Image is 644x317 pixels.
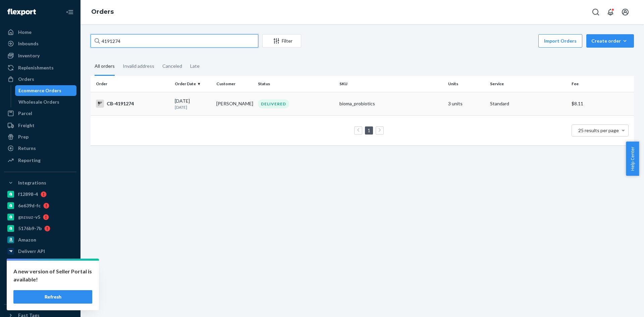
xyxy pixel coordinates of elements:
[18,214,40,220] div: gnzsuz-v5
[626,142,639,176] button: Help Center
[15,97,77,107] a: Wholesale Orders
[255,76,337,92] th: Status
[4,280,76,291] a: colon-broom
[4,234,76,245] a: Amazon
[4,74,76,85] a: Orders
[15,85,77,96] a: Ecommerce Orders
[91,8,114,15] a: Orders
[569,92,634,115] td: $8.11
[18,29,32,36] div: Home
[18,202,41,209] div: 6e639d-fc
[4,120,76,131] a: Freight
[4,246,76,257] a: Deliverr API
[4,62,76,73] a: Replenishments
[18,191,38,198] div: f12898-4
[18,76,34,83] div: Orders
[13,267,92,283] p: A new version of Seller Portal is available!
[445,92,487,115] td: 3 units
[91,34,258,48] input: Search orders
[18,64,54,71] div: Replenishments
[190,57,200,75] div: Late
[18,52,40,59] div: Inventory
[7,9,36,15] img: Flexport logo
[214,92,255,115] td: [PERSON_NAME]
[4,177,76,188] button: Integrations
[4,131,76,142] a: Prep
[18,110,32,117] div: Parcel
[258,99,289,108] div: DELIVERED
[18,145,36,152] div: Returns
[162,57,182,75] div: Canceled
[13,290,92,304] button: Refresh
[4,212,76,222] a: gnzsuz-v5
[18,40,39,47] div: Inbounds
[4,223,76,234] a: 5176b9-7b
[4,38,76,49] a: Inbounds
[487,76,569,92] th: Service
[18,87,61,94] div: Ecommerce Orders
[4,257,76,268] a: pulsetto
[123,57,154,75] div: Invalid address
[18,134,29,140] div: Prep
[175,98,211,110] div: [DATE]
[18,157,41,164] div: Reporting
[4,27,76,38] a: Home
[4,155,76,166] a: Reporting
[339,100,443,107] div: bioma_probiotics
[538,34,582,48] button: Import Orders
[18,179,46,186] div: Integrations
[95,57,115,76] div: All orders
[4,108,76,119] a: Parcel
[4,143,76,154] a: Returns
[96,100,169,108] div: CB-4191274
[18,225,42,232] div: 5176b9-7b
[263,38,301,44] div: Filter
[4,200,76,211] a: 6e639d-fc
[604,5,617,19] button: Open notifications
[445,76,487,92] th: Units
[216,81,253,87] div: Customer
[4,269,76,279] a: a76299-82
[4,294,76,302] a: Add Integration
[619,5,632,19] button: Open account menu
[337,76,445,92] th: SKU
[18,99,59,105] div: Wholesale Orders
[366,127,372,133] a: Page 1 is your current page
[589,5,602,19] button: Open Search Box
[172,76,214,92] th: Order Date
[586,34,634,48] button: Create order
[63,5,76,19] button: Close Navigation
[578,127,619,133] span: 25 results per page
[591,38,629,44] div: Create order
[490,100,566,107] p: Standard
[262,34,301,48] button: Filter
[86,2,119,22] ol: breadcrumbs
[4,50,76,61] a: Inventory
[91,76,172,92] th: Order
[18,122,35,129] div: Freight
[4,189,76,200] a: f12898-4
[18,248,45,255] div: Deliverr API
[18,236,36,243] div: Amazon
[569,76,634,92] th: Fee
[175,104,211,110] p: [DATE]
